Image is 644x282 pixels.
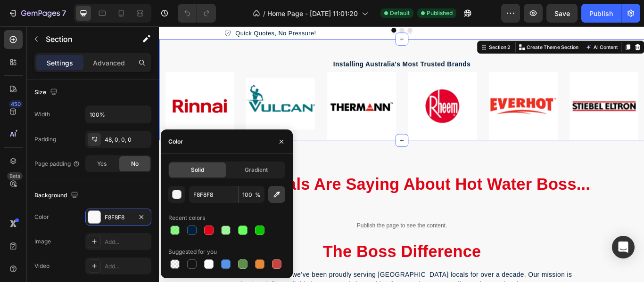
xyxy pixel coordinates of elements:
div: Add... [105,262,149,271]
div: Padding [34,135,56,144]
div: Section 2 [382,20,411,29]
input: Eg: FFFFFF [189,186,238,203]
span: Save [554,9,570,17]
span: Published [427,9,453,17]
img: gempages_530719710572971228-fd649610-e17d-4b3c-952e-fefebf09f019.jpg [384,53,464,133]
p: Installing Australia's Most Trusted Brands [8,39,558,50]
div: 450 [9,100,23,108]
div: F8F8F8 [105,213,132,222]
span: Solid [191,166,204,174]
img: gempages_530719710572971228-a93bd73d-7cc7-4b48-9b03-bfbd5124dac8.jpg [290,53,370,133]
div: Video [34,262,50,270]
div: Undo/Redo [178,4,216,23]
p: Section [46,33,123,45]
input: Auto [86,106,151,123]
img: gempages_530719710572971228-cd82983e-3997-4cc5-b8fd-f6d2c8210f6a.jpg [196,53,276,133]
div: Recent colors [168,214,205,222]
div: Color [34,213,49,221]
span: % [255,191,261,199]
button: Publish [581,4,621,23]
div: Beta [7,172,23,180]
div: Open Intercom Messenger [612,236,635,258]
div: Width [34,110,50,119]
button: 7 [4,4,70,23]
span: / [263,8,265,18]
button: AI Content [495,19,537,30]
div: Image [34,237,51,246]
div: Suggested for you [168,248,217,256]
p: Settings [47,58,73,68]
div: Publish [589,8,613,18]
iframe: To enrich screen reader interactions, please activate Accessibility in Grammarly extension settings [159,26,644,282]
span: No [131,160,139,168]
div: Page padding [34,160,80,168]
div: Color [168,137,183,146]
img: gempages_530719710572971228-d73fd135-bf5b-4a66-9e84-86ec10370296.jpg [479,53,559,133]
div: Size [34,86,59,99]
img: gempages_530719710572971228-3c2fef12-6af6-46ae-b18c-777024d6a403.jpg [7,53,87,133]
p: 7 [62,8,66,19]
span: Gradient [245,166,268,174]
span: Yes [97,160,107,168]
div: 48, 0, 0, 0 [105,136,149,144]
h2: What Locals Are Saying About Hot Water Boss... [7,171,559,197]
span: Default [390,9,410,17]
span: Home Page - [DATE] 11:01:20 [267,8,358,18]
button: Save [546,4,578,23]
img: gempages_530719710572971228-4395ef0c-185d-439c-9848-e70bc52abb23.jpg [101,60,182,121]
p: Advanced [93,58,125,68]
div: Background [34,189,80,202]
div: Add... [105,238,149,246]
p: Publish the page to see the content. [7,227,559,237]
p: Create Theme Section [429,20,489,29]
h2: The Boss Difference [54,250,512,276]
